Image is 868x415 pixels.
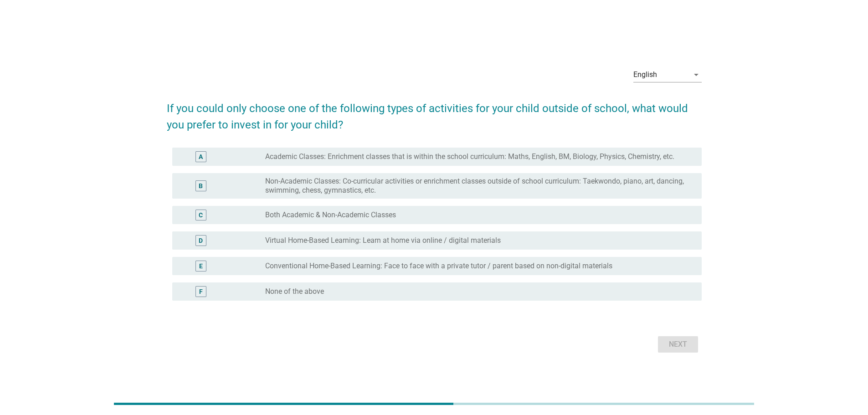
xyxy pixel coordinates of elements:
[265,236,501,245] label: Virtual Home-Based Learning: Learn at home via online / digital materials
[199,261,203,271] div: E
[199,181,203,190] div: B
[265,287,324,296] label: None of the above
[265,210,396,220] label: Both Academic & Non-Academic Classes
[199,210,203,220] div: C
[691,69,702,80] i: arrow_drop_down
[167,91,702,133] h2: If you could only choose one of the following types of activities for your child outside of schoo...
[265,152,674,161] label: Academic Classes: Enrichment classes that is within the school curriculum: Maths, English, BM, Bi...
[265,261,612,271] label: Conventional Home-Based Learning: Face to face with a private tutor / parent based on non-digital...
[199,152,203,161] div: A
[199,236,203,245] div: D
[633,71,657,79] div: English
[199,287,203,296] div: F
[265,177,687,195] label: Non-Academic Classes: Co-curricular activities or enrichment classes outside of school curriculum...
